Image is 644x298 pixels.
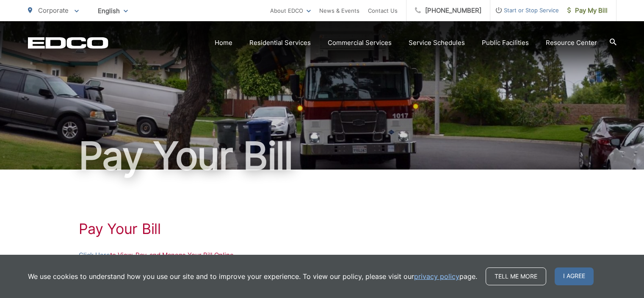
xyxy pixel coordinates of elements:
[567,6,608,16] span: Pay My Bill
[28,37,108,49] a: EDCD logo. Return to the homepage.
[368,6,398,16] a: Contact Us
[79,250,110,260] a: Click Here
[555,267,594,285] span: I agree
[79,250,566,260] p: to View, Pay, and Manage Your Bill Online
[546,38,597,48] a: Resource Center
[486,267,546,285] a: Tell me more
[28,271,477,281] p: We use cookies to understand how you use our site and to improve your experience. To view our pol...
[409,38,465,48] a: Service Schedules
[328,38,392,48] a: Commercial Services
[215,38,232,48] a: Home
[319,6,359,16] a: News & Events
[79,220,566,237] h1: Pay Your Bill
[91,3,134,18] span: English
[249,38,311,48] a: Residential Services
[270,6,311,16] a: About EDCO
[38,6,69,14] span: Corporate
[414,271,459,281] a: privacy policy
[28,135,616,177] h1: Pay Your Bill
[482,38,529,48] a: Public Facilities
